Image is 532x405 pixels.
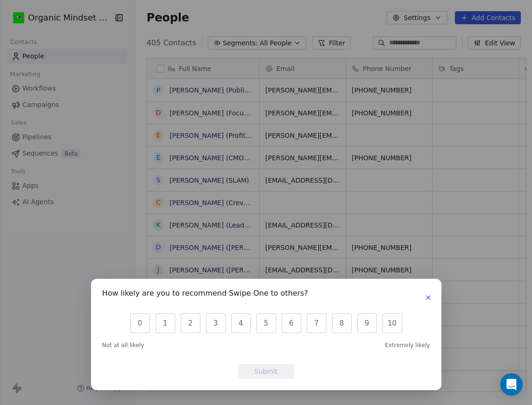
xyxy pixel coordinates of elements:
[357,313,377,333] button: 9
[307,313,326,333] button: 7
[130,313,150,333] button: 0
[256,313,276,333] button: 5
[238,364,294,379] button: Submit
[282,313,301,333] button: 6
[332,313,352,333] button: 8
[383,313,402,333] button: 10
[231,313,251,333] button: 4
[206,313,226,333] button: 3
[385,341,430,349] span: Extremely likely
[181,313,200,333] button: 2
[156,313,175,333] button: 1
[102,290,308,299] h1: How likely are you to recommend Swipe One to others?
[102,341,144,349] span: Not at all likely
